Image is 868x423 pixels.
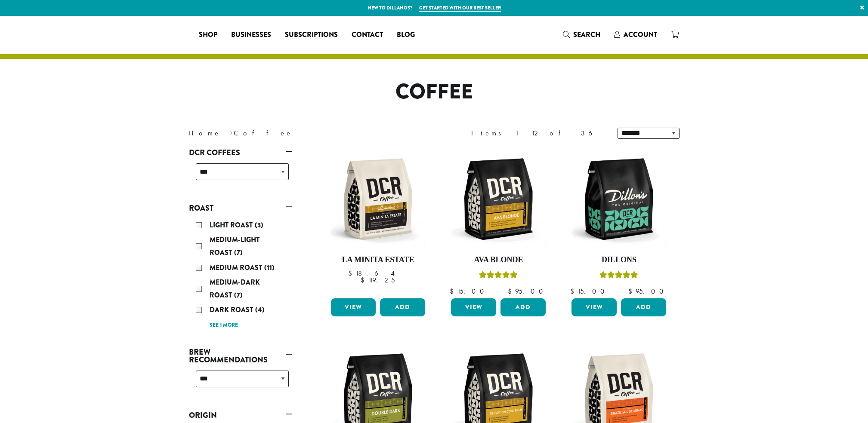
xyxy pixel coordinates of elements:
div: Brew Recommendations [189,367,292,398]
div: Roast [189,215,292,334]
a: Shop [192,28,224,42]
bdi: 18.64 [348,269,396,278]
span: Medium-Light Roast [210,235,259,257]
bdi: 15.00 [570,287,609,296]
img: DCR-12oz-Ava-Blonde-Stock-scaled.png [449,150,548,248]
span: › [230,125,233,138]
a: View [451,298,496,316]
img: DCR-12oz-Dillons-Stock-scaled.png [569,150,668,248]
nav: Breadcrumb [189,128,421,138]
span: $ [628,287,636,296]
h4: Dillons [569,255,668,265]
bdi: 95.00 [628,287,667,296]
button: Add [380,298,425,316]
span: $ [508,287,515,296]
a: La Minita Estate [329,150,428,295]
h1: Coffee [182,80,686,104]
button: Add [621,298,666,316]
span: Account [624,30,657,40]
h4: Ava Blonde [449,255,548,265]
a: Home [189,129,221,138]
span: – [617,287,620,296]
a: DCR Coffees [189,145,292,160]
span: Search [573,30,600,40]
span: $ [570,287,578,296]
a: Ava BlondeRated 5.00 out of 5 [449,150,548,295]
div: Rated 5.00 out of 5 [599,270,638,283]
a: View [331,298,376,316]
span: Contact [352,30,383,40]
span: Medium-Dark Roast [210,277,260,300]
span: Light Roast [210,220,255,230]
a: View [571,298,617,316]
a: Roast [189,201,292,215]
span: $ [450,287,457,296]
bdi: 119.25 [361,276,395,285]
h4: La Minita Estate [329,255,428,265]
a: DillonsRated 5.00 out of 5 [569,150,668,295]
bdi: 95.00 [508,287,547,296]
span: Dark Roast [210,305,255,315]
a: See 1 more [210,321,238,330]
span: – [496,287,500,296]
a: Get started with our best seller [419,4,501,12]
a: Search [556,28,607,42]
span: (11) [264,263,275,273]
span: $ [361,276,368,285]
img: DCR-12oz-La-Minita-Estate-Stock-scaled.png [328,150,427,248]
div: Items 1-12 of 36 [471,128,605,138]
div: Rated 5.00 out of 5 [479,270,518,283]
span: Shop [199,30,217,40]
bdi: 15.00 [450,287,488,296]
a: Origin [189,408,292,423]
span: Medium Roast [210,263,264,273]
span: $ [348,269,355,278]
span: (7) [234,290,243,300]
span: Blog [397,30,415,40]
span: – [404,269,408,278]
span: Businesses [231,30,271,40]
button: Add [500,298,546,316]
div: DCR Coffees [189,160,292,190]
span: Subscriptions [285,30,338,40]
span: (7) [234,248,243,257]
span: (3) [255,220,263,230]
a: Brew Recommendations [189,345,292,367]
span: (4) [255,305,265,315]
